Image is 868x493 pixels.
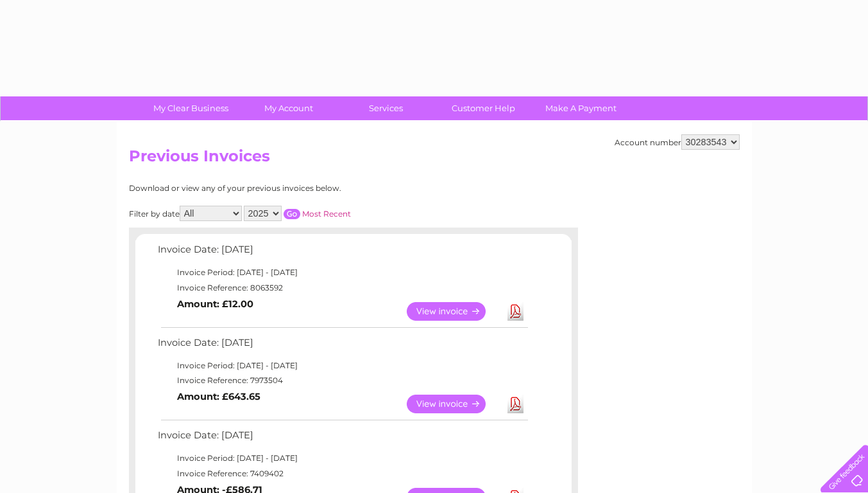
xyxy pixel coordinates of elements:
td: Invoice Period: [DATE] - [DATE] [155,451,530,466]
td: Invoice Reference: 7973504 [155,373,530,388]
td: Invoice Date: [DATE] [155,241,530,265]
a: Make A Payment [528,96,634,120]
td: Invoice Reference: 7409402 [155,466,530,481]
b: Amount: £12.00 [177,298,253,310]
a: Services [333,96,439,120]
div: Account number [615,134,740,150]
h2: Previous Invoices [129,147,740,172]
a: Download [507,302,523,321]
td: Invoice Date: [DATE] [155,427,530,451]
a: My Clear Business [138,96,244,120]
a: Customer Help [430,96,536,120]
a: My Account [235,96,341,120]
a: Download [507,395,523,413]
div: Download or view any of your previous invoices below. [129,184,466,193]
a: View [407,302,501,321]
b: Amount: £643.65 [177,391,260,402]
a: Most Recent [302,209,351,219]
div: Filter by date [129,206,466,221]
td: Invoice Date: [DATE] [155,334,530,358]
a: View [407,395,501,413]
td: Invoice Reference: 8063592 [155,280,530,296]
td: Invoice Period: [DATE] - [DATE] [155,265,530,280]
td: Invoice Period: [DATE] - [DATE] [155,358,530,373]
